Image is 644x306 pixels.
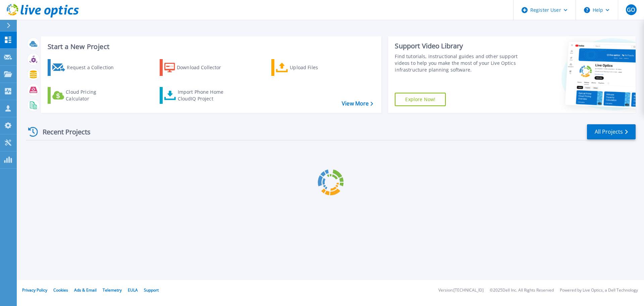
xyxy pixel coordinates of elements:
div: Import Phone Home CloudIQ Project [178,89,230,102]
a: Cookies [53,287,68,293]
a: Cloud Pricing Calculator [48,87,122,104]
a: Explore Now! [395,93,446,106]
h3: Start a New Project [48,43,373,50]
a: All Projects [587,124,636,139]
div: Request a Collection [67,61,120,74]
div: Cloud Pricing Calculator [66,89,119,102]
li: © 2025 Dell Inc. All Rights Reserved [490,288,554,293]
a: Privacy Policy [22,287,47,293]
li: Powered by Live Optics, a Dell Technology [560,288,638,293]
li: Version: [TECHNICAL_ID] [438,288,484,293]
a: EULA [128,287,138,293]
a: Download Collector [160,59,234,76]
div: Upload Files [290,61,343,74]
div: Find tutorials, instructional guides and other support videos to help you make the most of your L... [395,53,521,73]
a: Request a Collection [48,59,122,76]
span: GO [627,7,635,12]
a: Support [144,287,159,293]
a: Telemetry [103,287,122,293]
a: View More [342,100,373,107]
a: Ads & Email [74,287,97,293]
a: Upload Files [271,59,346,76]
div: Download Collector [177,61,230,74]
div: Recent Projects [26,124,100,140]
div: Support Video Library [395,42,521,50]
